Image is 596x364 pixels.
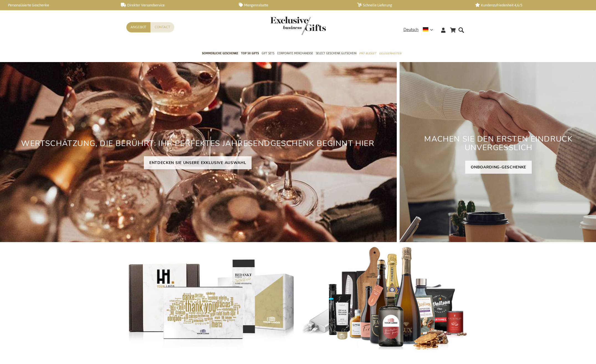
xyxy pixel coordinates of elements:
[270,17,326,35] img: Exclusive Business gifts logo
[150,22,174,32] a: Contact
[465,161,532,174] a: ONBOARDING-GESCHENKE
[202,50,238,56] span: Sommerliche geschenke
[144,156,252,169] a: ENTDECKEN SIE UNSERE EXKLUSIVE AUSWAHL
[126,22,150,32] a: Angebot
[241,50,259,56] span: TOP 50 Gifts
[475,3,584,7] a: Kundenzufriedenheit 4,6/5
[121,3,230,7] a: Direkter Versandservice
[239,3,348,7] a: Mengenrabatte
[403,27,437,33] div: Deutsch
[316,50,356,56] span: Select Geschenk Gutschein
[270,17,298,35] a: store logo
[3,3,112,7] a: Personalisierte Geschenke
[359,50,376,56] span: Pro Budget
[357,3,466,7] a: Schnelle Lieferung
[126,246,295,352] img: Gepersonaliseerde relatiegeschenken voor personeel en klanten
[379,50,401,56] span: Gelegenheiten
[301,246,470,352] img: Personalisierte Geschenke für Kunden und Mitarbeiter mit WirkungPersonalisierte Geschenke für Kun...
[262,50,274,56] span: Gift Sets
[403,27,419,33] span: Deutsch
[277,50,313,56] span: Corporate Merchandise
